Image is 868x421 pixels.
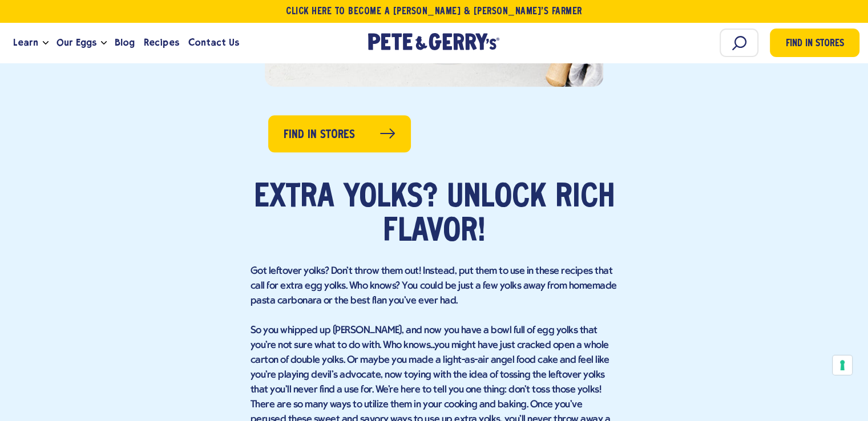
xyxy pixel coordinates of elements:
a: Find in Stores [770,29,859,57]
a: Our Eggs [52,27,101,58]
a: Learn [9,27,43,58]
button: Open the dropdown menu for Our Eggs [101,41,107,45]
a: Contact Us [184,27,244,58]
span: Find in Stores [786,37,844,52]
button: Your consent preferences for tracking technologies [833,355,852,375]
span: Find in Stores [284,126,355,144]
span: Recipes [144,35,179,50]
a: Recipes [139,27,183,58]
a: Blog [110,27,139,58]
h2: Extra Yolks? Unlock Rich Flavor! [251,181,618,249]
span: Contact Us [188,35,239,50]
span: Blog [115,35,135,50]
button: Open the dropdown menu for Learn [43,41,49,45]
a: Find in Stores [268,115,411,152]
p: Got leftover yolks? Don't throw them out! Instead, put them to use in these recipes that call for... [251,264,618,309]
span: Learn [13,35,38,50]
input: Search [720,29,758,57]
span: Our Eggs [56,35,96,50]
